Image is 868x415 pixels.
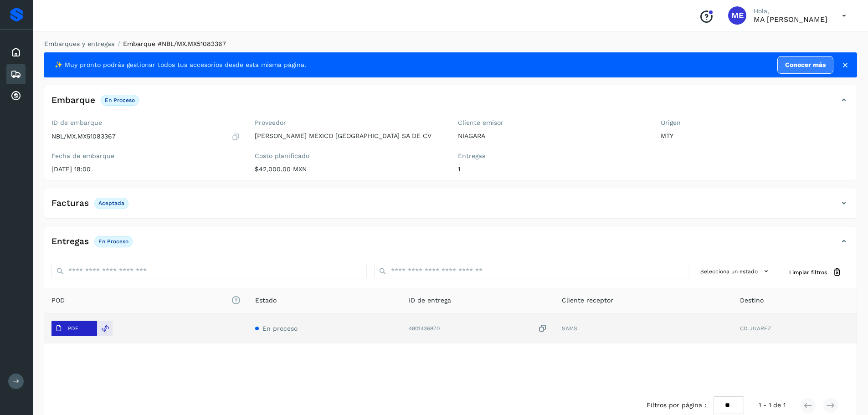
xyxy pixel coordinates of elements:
[6,64,26,84] div: Embarques
[51,296,241,305] span: POD
[555,313,733,343] td: SAMS
[44,195,857,218] div: FacturasAceptada
[44,234,857,256] div: EntregasEn proceso
[759,400,786,410] span: 1 - 1 de 1
[697,264,775,279] button: Selecciona un estado
[661,119,849,127] label: Origen
[51,119,240,127] label: ID de embarque
[55,60,306,70] span: ✨ Muy pronto podrás gestionar todos tus accesorios desde esta misma página.
[661,132,849,140] p: MTY
[255,165,443,173] p: $42,000.00 MXN
[51,165,240,173] p: [DATE] 18:00
[44,39,857,49] nav: breadcrumb
[51,95,95,106] h4: Embarque
[123,40,226,47] span: Embarque #NBL/MX.MX51083367
[409,296,451,305] span: ID de entrega
[97,321,113,336] div: Reemplazar POD
[262,325,298,332] span: En proceso
[51,152,240,160] label: Fecha de embarque
[44,40,114,47] a: Embarques y entregas
[458,119,647,127] label: Cliente emisor
[98,238,128,245] p: En proceso
[51,133,116,140] p: NBL/MX.MX51083367
[255,119,443,127] label: Proveedor
[789,268,827,277] span: Limpiar filtros
[44,92,857,115] div: EmbarqueEn proceso
[51,236,89,247] h4: Entregas
[51,321,97,336] button: PDF
[647,400,706,410] span: Filtros por página :
[255,132,443,140] p: [PERSON_NAME] MEXICO [GEOGRAPHIC_DATA] SA DE CV
[68,325,78,332] p: PDF
[6,42,26,62] div: Inicio
[740,296,764,305] span: Destino
[733,313,857,343] td: CD JUAREZ
[255,152,443,160] label: Costo planificado
[754,7,827,15] p: Hola,
[777,56,833,74] a: Conocer más
[754,15,827,24] p: MA EUGENIA ROBLES MICHAUS
[105,97,135,103] p: En proceso
[458,152,647,160] label: Entregas
[458,132,647,140] p: NIAGARA
[562,296,613,305] span: Cliente receptor
[458,165,647,173] p: 1
[6,86,26,106] div: Cuentas por cobrar
[98,200,124,206] p: Aceptada
[782,264,849,281] button: Limpiar filtros
[255,296,277,305] span: Estado
[409,324,548,333] div: 4801436870
[51,198,89,209] h4: Facturas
